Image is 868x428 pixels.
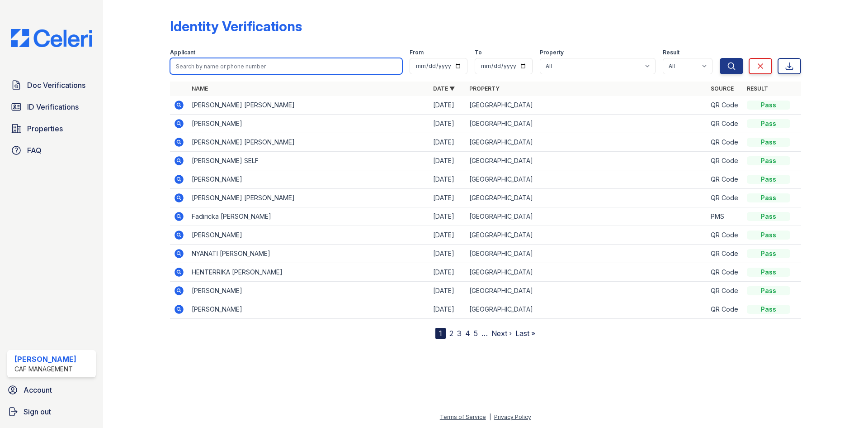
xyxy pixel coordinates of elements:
td: QR Code [707,133,743,152]
a: ID Verifications [7,98,96,116]
td: HENTERRIKA [PERSON_NAME] [188,263,429,282]
span: ID Verifications [27,101,79,112]
span: Properties [27,123,63,134]
td: QR Code [707,152,743,170]
span: Account [24,385,52,395]
td: [GEOGRAPHIC_DATA] [466,245,707,263]
span: … [481,328,488,339]
td: [GEOGRAPHIC_DATA] [466,282,707,300]
td: QR Code [707,96,743,115]
div: | [489,414,491,420]
div: Pass [747,212,790,221]
a: Result [747,85,768,92]
td: [GEOGRAPHIC_DATA] [466,115,707,133]
a: Date ▼ [433,85,455,92]
div: Pass [747,101,790,110]
td: [PERSON_NAME] [PERSON_NAME] [188,96,429,115]
td: QR Code [707,300,743,319]
input: Search by name or phone number [170,58,402,74]
td: [GEOGRAPHIC_DATA] [466,207,707,226]
a: Source [711,85,734,92]
td: [GEOGRAPHIC_DATA] [466,226,707,245]
td: [DATE] [429,170,466,189]
a: 3 [457,329,462,338]
td: [GEOGRAPHIC_DATA] [466,189,707,207]
img: CE_Logo_Blue-a8612792a0a2168367f1c8372b55b34899dd931a85d93a1a3d3e32e68fde9ad4.png [4,29,99,47]
td: QR Code [707,115,743,133]
td: [DATE] [429,207,466,226]
td: [DATE] [429,245,466,263]
td: [DATE] [429,282,466,300]
td: [PERSON_NAME] [188,170,429,189]
td: [GEOGRAPHIC_DATA] [466,152,707,170]
span: Sign out [24,406,51,417]
div: Pass [747,231,790,240]
div: Pass [747,305,790,314]
td: [PERSON_NAME] [PERSON_NAME] [188,133,429,152]
td: QR Code [707,282,743,300]
a: Name [192,85,208,92]
a: 2 [449,329,453,338]
td: [DATE] [429,96,466,115]
span: Doc Verifications [27,80,85,91]
label: Property [540,49,564,56]
a: FAQ [7,141,96,159]
a: 5 [474,329,478,338]
td: [DATE] [429,152,466,170]
td: [PERSON_NAME] [188,282,429,300]
td: [PERSON_NAME] [188,226,429,245]
td: [PERSON_NAME] [188,115,429,133]
td: [GEOGRAPHIC_DATA] [466,96,707,115]
div: CAF Management [14,365,76,374]
a: Properties [7,120,96,138]
div: Pass [747,268,790,277]
td: QR Code [707,245,743,263]
a: Terms of Service [440,414,486,420]
div: Pass [747,286,790,295]
td: [DATE] [429,115,466,133]
td: QR Code [707,263,743,282]
td: [PERSON_NAME] [188,300,429,319]
a: Account [4,381,99,399]
td: NYANATI [PERSON_NAME] [188,245,429,263]
td: [GEOGRAPHIC_DATA] [466,170,707,189]
label: To [475,49,482,56]
div: Pass [747,138,790,147]
td: [DATE] [429,226,466,245]
td: [GEOGRAPHIC_DATA] [466,300,707,319]
td: QR Code [707,170,743,189]
td: [DATE] [429,133,466,152]
td: QR Code [707,189,743,207]
div: Pass [747,119,790,128]
a: Last » [515,329,535,338]
a: 4 [465,329,470,338]
div: Pass [747,175,790,184]
div: [PERSON_NAME] [14,354,76,365]
div: 1 [435,328,446,339]
td: [DATE] [429,263,466,282]
label: Applicant [170,49,195,56]
td: Fadiricka [PERSON_NAME] [188,207,429,226]
label: From [410,49,424,56]
td: PMS [707,207,743,226]
div: Pass [747,193,790,202]
label: Result [663,49,679,56]
td: QR Code [707,226,743,245]
td: [PERSON_NAME] [PERSON_NAME] [188,189,429,207]
td: [PERSON_NAME] SELF [188,152,429,170]
div: Pass [747,249,790,258]
a: Sign out [4,403,99,421]
td: [GEOGRAPHIC_DATA] [466,133,707,152]
a: Privacy Policy [494,414,531,420]
td: [DATE] [429,189,466,207]
span: FAQ [27,145,42,156]
td: [DATE] [429,300,466,319]
a: Property [469,85,500,92]
a: Doc Verifications [7,76,96,94]
div: Pass [747,156,790,165]
td: [GEOGRAPHIC_DATA] [466,263,707,282]
div: Identity Verifications [170,18,302,34]
a: Next › [491,329,512,338]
